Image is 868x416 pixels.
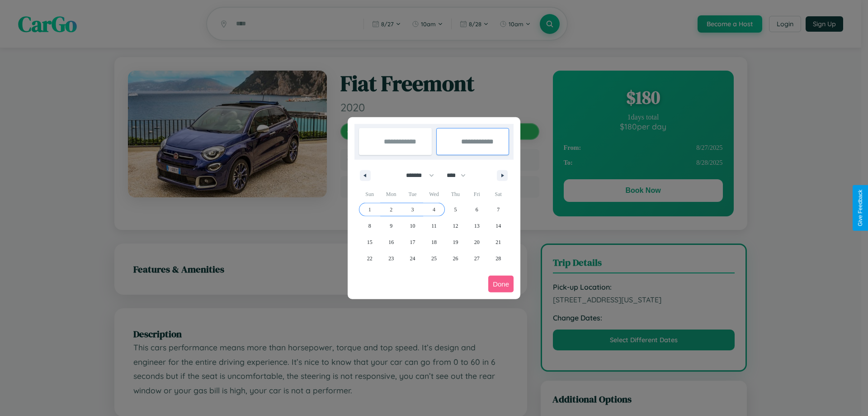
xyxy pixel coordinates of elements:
span: 19 [453,234,458,250]
span: 20 [474,234,480,250]
span: 22 [367,250,373,267]
span: 24 [410,250,415,267]
span: 16 [388,234,394,250]
button: 15 [359,234,380,250]
button: Done [488,276,514,292]
button: 2 [380,201,401,218]
span: 18 [431,234,437,250]
span: 28 [495,250,501,267]
span: Tue [402,187,423,201]
span: Wed [423,187,444,201]
span: 14 [495,218,501,234]
span: Thu [445,187,466,201]
span: 3 [411,201,414,218]
button: 26 [445,250,466,267]
button: 13 [466,218,487,234]
button: 9 [380,218,401,234]
span: Fri [466,187,487,201]
button: 27 [466,250,487,267]
span: 5 [454,201,457,218]
span: 11 [431,218,437,234]
button: 18 [423,234,444,250]
span: 26 [453,250,458,267]
span: 4 [433,201,435,218]
button: 1 [359,201,380,218]
button: 23 [380,250,401,267]
button: 7 [488,201,509,218]
button: 6 [466,201,487,218]
span: 6 [476,201,478,218]
button: 24 [402,250,423,267]
span: 2 [390,201,392,218]
span: 10 [410,218,415,234]
span: 12 [453,218,458,234]
span: 1 [368,201,371,218]
button: 4 [423,201,444,218]
button: 20 [466,234,487,250]
span: 9 [390,218,392,234]
button: 25 [423,250,444,267]
span: Sat [488,187,509,201]
span: 27 [474,250,480,267]
div: Give Feedback [857,190,863,226]
span: 21 [495,234,501,250]
button: 22 [359,250,380,267]
button: 16 [380,234,401,250]
span: 15 [367,234,373,250]
button: 3 [402,201,423,218]
button: 12 [445,218,466,234]
span: 25 [431,250,437,267]
button: 19 [445,234,466,250]
span: 13 [474,218,480,234]
button: 17 [402,234,423,250]
button: 14 [488,218,509,234]
button: 28 [488,250,509,267]
span: 8 [368,218,371,234]
button: 10 [402,218,423,234]
span: Sun [359,187,380,201]
span: 23 [388,250,394,267]
span: 7 [497,201,500,218]
span: 17 [410,234,415,250]
span: Mon [380,187,401,201]
button: 8 [359,218,380,234]
button: 21 [488,234,509,250]
button: 11 [423,218,444,234]
button: 5 [445,201,466,218]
